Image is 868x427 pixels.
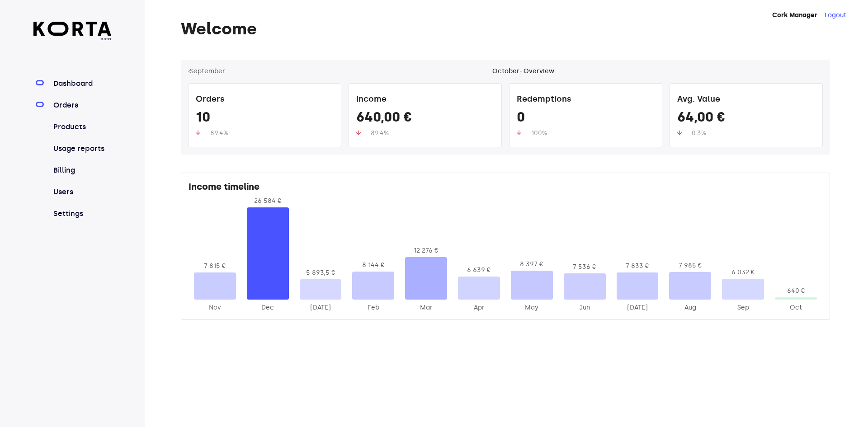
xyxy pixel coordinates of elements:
img: up [517,130,521,135]
div: 2025-May [511,303,553,312]
strong: Cork Manager [772,11,817,19]
div: Avg. Value [677,91,815,109]
div: 2025-Sep [722,303,764,312]
span: beta [33,36,112,42]
img: up [356,130,361,135]
a: beta [33,22,112,42]
div: 7 833 € [617,262,659,271]
div: Income [356,91,494,109]
button: ‹September [188,67,225,76]
div: 26 584 € [247,197,289,206]
div: 10 [196,109,334,129]
button: Logout [825,11,846,20]
div: 640,00 € [356,109,494,129]
div: 2025-Mar [405,303,447,312]
div: 2024-Dec [247,303,289,312]
div: 2025-Jan [300,303,342,312]
div: 640 € [775,286,817,296]
div: Redemptions [517,91,655,109]
a: Orders [52,100,112,111]
div: 8 144 € [352,261,394,270]
div: 7 985 € [669,261,711,270]
div: 7 815 € [194,262,236,271]
div: 2025-Feb [352,303,394,312]
div: 2025-Oct [775,303,817,312]
span: -0.3% [689,129,706,137]
a: Users [52,187,112,197]
div: Income timeline [189,180,822,197]
div: 8 397 € [511,260,553,269]
div: 2024-Nov [194,303,236,312]
h1: Welcome [181,20,830,38]
span: -100% [528,129,547,137]
a: Usage reports [52,143,112,154]
div: 2025-Apr [458,303,500,312]
div: 12 276 € [405,246,447,255]
img: Korta [33,22,112,36]
div: 2025-Jul [617,303,659,312]
div: 5 893,5 € [300,268,342,277]
span: -89.4% [208,129,228,137]
a: Billing [52,165,112,176]
img: up [677,130,682,135]
div: 64,00 € [677,109,815,129]
div: 2025-Jun [564,303,606,312]
div: 0 [517,109,655,129]
div: Orders [196,91,334,109]
div: October - Overview [492,67,554,76]
div: 7 536 € [564,263,606,272]
div: 6 032 € [722,268,764,277]
a: Products [52,122,112,132]
div: 6 639 € [458,266,500,275]
img: up [196,130,200,135]
a: Settings [52,208,112,219]
span: -89.4% [368,129,389,137]
a: Dashboard [52,78,112,89]
div: 2025-Aug [669,303,711,312]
